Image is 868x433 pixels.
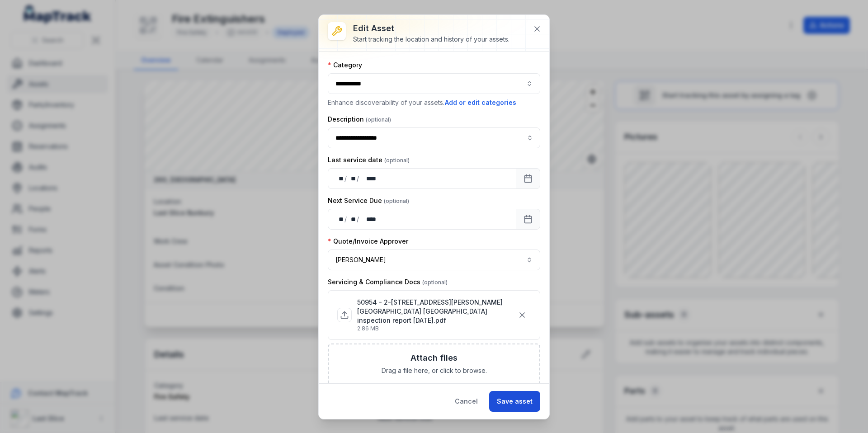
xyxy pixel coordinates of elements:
[382,366,487,375] span: Drag a file here, or click to browse.
[360,174,377,183] div: year,
[335,215,344,224] div: day,
[328,115,391,124] label: Description
[489,391,540,412] button: Save asset
[344,215,348,224] div: /
[344,174,348,183] div: /
[357,215,360,224] div: /
[328,249,540,270] button: [PERSON_NAME]
[447,391,486,412] button: Cancel
[353,35,509,44] div: Start tracking the location and history of your assets.
[516,209,540,230] button: Calendar
[328,98,540,108] p: Enhance discoverability of your assets.
[335,174,344,183] div: day,
[328,155,410,165] label: Last service date
[516,168,540,189] button: Calendar
[328,237,408,246] label: Quote/Invoice Approver
[357,325,514,332] p: 2.86 MB
[328,196,409,205] label: Next Service Due
[353,22,509,35] h3: Edit asset
[328,61,362,70] label: Category
[328,127,540,148] input: asset-edit:description-label
[357,174,360,183] div: /
[328,278,448,287] label: Servicing & Compliance Docs
[348,215,357,224] div: month,
[348,174,357,183] div: month,
[444,98,517,108] button: Add or edit categories
[360,215,377,224] div: year,
[357,298,514,325] p: 50954 - 2-[STREET_ADDRESS][PERSON_NAME] [GEOGRAPHIC_DATA] [GEOGRAPHIC_DATA] inspection report [DA...
[410,352,458,364] h3: Attach files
